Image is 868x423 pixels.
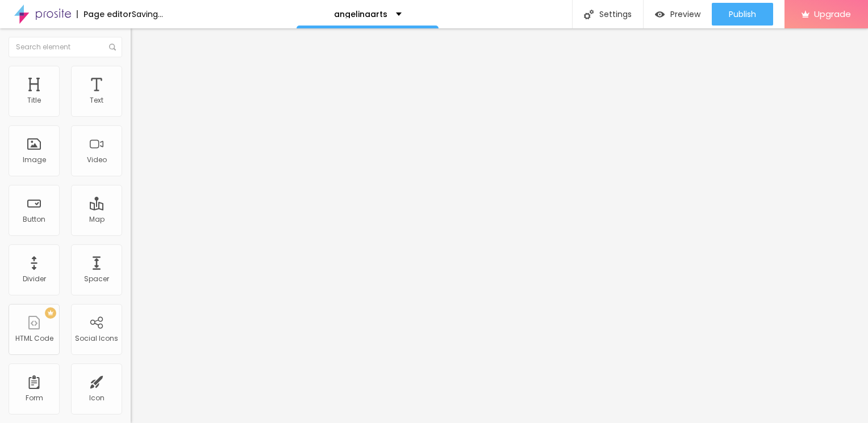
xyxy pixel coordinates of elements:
[15,335,53,342] div: HTML Code
[584,10,594,19] img: Icone
[109,44,116,50] img: Icone
[334,10,387,18] p: angelinaarts
[729,10,756,19] span: Publish
[89,394,105,402] div: Icon
[644,3,712,26] button: Preview
[84,275,109,283] div: Spacer
[89,215,105,223] div: Map
[814,9,851,19] span: Upgrade
[23,275,46,283] div: Divider
[75,335,118,342] div: Social Icons
[23,156,46,164] div: Image
[655,10,665,19] img: view-1.svg
[77,10,132,18] div: Page editor
[132,10,163,18] div: Saving...
[27,96,41,104] div: Title
[87,156,107,164] div: Video
[131,28,868,423] iframe: Editor
[26,394,43,402] div: Form
[23,215,45,223] div: Button
[90,96,103,104] div: Text
[670,10,700,19] span: Preview
[9,37,122,57] input: Search element
[712,3,773,26] button: Publish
